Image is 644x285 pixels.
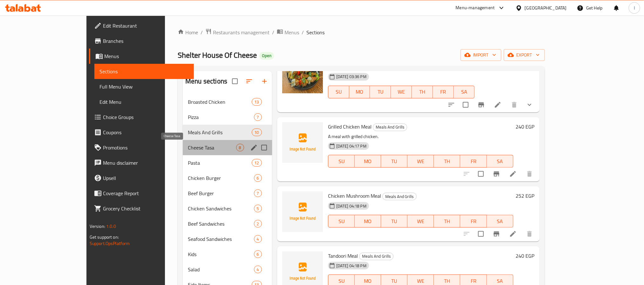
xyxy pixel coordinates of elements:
button: sort-choices [444,97,459,112]
button: SU [328,86,349,98]
button: SA [454,86,475,98]
span: Cheese Tasa [188,144,236,151]
button: show more [522,97,537,112]
a: Support.OpsPlatform [90,239,130,248]
span: Restaurants management [213,29,270,36]
button: MO [355,155,381,168]
span: Pizza [188,113,254,121]
img: Grilled Chicken Meal [282,122,323,163]
span: Choice Groups [103,113,189,121]
nav: breadcrumb [178,28,545,36]
button: export [504,49,545,61]
span: WE [410,157,431,166]
svg: Show Choices [526,101,533,109]
button: Add section [257,74,272,89]
button: Branch-specific-item [489,166,504,182]
span: TH [414,87,430,96]
span: WE [410,217,431,226]
span: export [509,51,540,59]
span: SA [490,217,511,226]
span: [DATE] 03:36 PM [334,74,369,80]
a: Edit menu item [509,230,517,238]
button: edit [249,143,259,152]
span: Pasta [188,159,251,167]
span: MO [352,87,368,96]
a: Menus [277,28,299,36]
span: 8 [236,145,244,151]
span: TH [436,217,458,226]
span: Broasted Chicken [188,98,251,106]
div: items [254,113,262,121]
span: Meals And Grills [373,123,407,131]
button: SA [487,215,513,228]
span: Grocery Checklist [103,205,189,212]
div: items [236,144,244,151]
div: items [252,98,262,106]
span: 1.0.0 [106,222,116,230]
span: import [466,51,496,59]
div: Pasta12 [183,155,272,170]
span: 6 [254,251,262,257]
a: Edit menu item [494,101,502,109]
div: items [252,129,262,136]
div: Meals And Grills [359,253,394,260]
span: SU [331,87,347,96]
span: Sections [99,68,189,75]
span: TU [384,217,405,226]
div: items [254,250,262,258]
div: Pizza7 [183,109,272,125]
button: TH [412,86,433,98]
div: Beef Sandwiches [188,220,254,228]
button: WE [408,155,434,168]
div: items [254,220,262,228]
button: SU [328,215,355,228]
div: Chicken Burger6 [183,170,272,186]
span: Edit Restaurant [103,22,189,30]
span: SU [331,217,352,226]
h6: 240 EGP [516,122,535,131]
div: items [254,174,262,182]
span: Menus [104,52,189,60]
button: TU [381,215,408,228]
div: items [252,159,262,167]
button: Branch-specific-item [489,226,504,242]
div: Meals And Grills [373,123,407,131]
button: WE [408,215,434,228]
a: Menus [89,49,194,64]
a: Promotions [89,140,194,155]
div: Chicken Sandwiches [188,205,254,212]
span: 7 [254,114,262,120]
span: FR [435,87,451,96]
span: MO [357,217,379,226]
div: Kids [188,250,254,258]
span: Select to update [459,98,472,111]
span: Chicken Mushroom Meal [328,191,381,201]
span: SA [490,157,511,166]
div: items [254,235,262,243]
span: Coverage Report [103,189,189,197]
button: delete [507,97,522,112]
span: 10 [252,129,262,136]
span: 7 [254,190,262,196]
span: Open [259,53,274,58]
span: Select all sections [228,75,242,88]
div: Kids6 [183,247,272,262]
span: Sections [306,29,325,36]
div: items [254,189,262,197]
a: Edit Restaurant [89,18,194,33]
div: Cheese Tasa8edit [183,140,272,155]
span: Beef Burger [188,189,254,197]
span: SU [331,157,352,166]
div: Salad4 [183,262,272,277]
div: Chicken Burger [188,174,254,182]
button: SU [328,155,355,168]
button: SA [487,155,513,168]
span: Shelter House Of Cheese [178,48,257,62]
button: TU [370,86,391,98]
div: Beef Sandwiches2 [183,216,272,231]
span: Branches [103,37,189,45]
span: Get support on: [90,233,119,241]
